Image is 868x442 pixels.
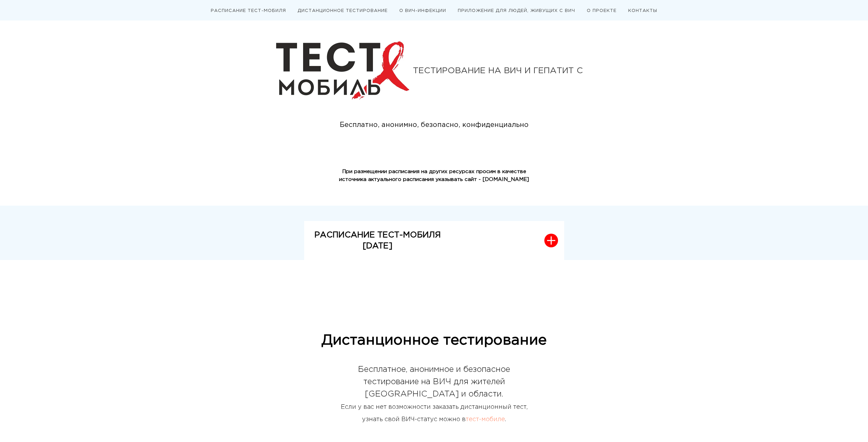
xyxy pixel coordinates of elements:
span: Дистанционное тестирование [322,334,547,347]
a: ДИСТАНЦИОННОЕ ТЕСТИРОВАНИЕ [298,9,388,13]
a: РАСПИСАНИЕ ТЕСТ-МОБИЛЯ [211,9,286,13]
span: Бесплатное, анонимное и безопасное тестирование на ВИЧ для жителей [GEOGRAPHIC_DATA] и области. [358,366,510,398]
p: [DATE] [314,240,441,251]
a: тест-мобиле [466,417,505,422]
button: РАСПИСАНИЕ ТЕСТ-МОБИЛЯ[DATE] [304,221,564,260]
a: О ВИЧ-ИНФЕКЦИИ [399,9,446,13]
span: Если у вас нет возможности заказать дистанционный тест, узнать свой ВИЧ-статус можно в [341,404,528,422]
div: Бесплатно, анонимно, безопасно, конфиденциально [327,120,541,130]
strong: При размещении расписания на других ресурсах просим в качестве источника актуального расписания у... [339,169,529,182]
div: ТЕСТИРОВАНИЕ НА ВИЧ И ГЕПАТИТ С [413,67,592,75]
a: КОНТАКТЫ [628,9,657,13]
span: . [505,417,506,422]
strong: РАСПИСАНИЕ ТЕСТ-МОБИЛЯ [314,231,441,239]
a: ПРИЛОЖЕНИЕ ДЛЯ ЛЮДЕЙ, ЖИВУЩИХ С ВИЧ [458,9,575,13]
a: О ПРОЕКТЕ [587,9,617,13]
